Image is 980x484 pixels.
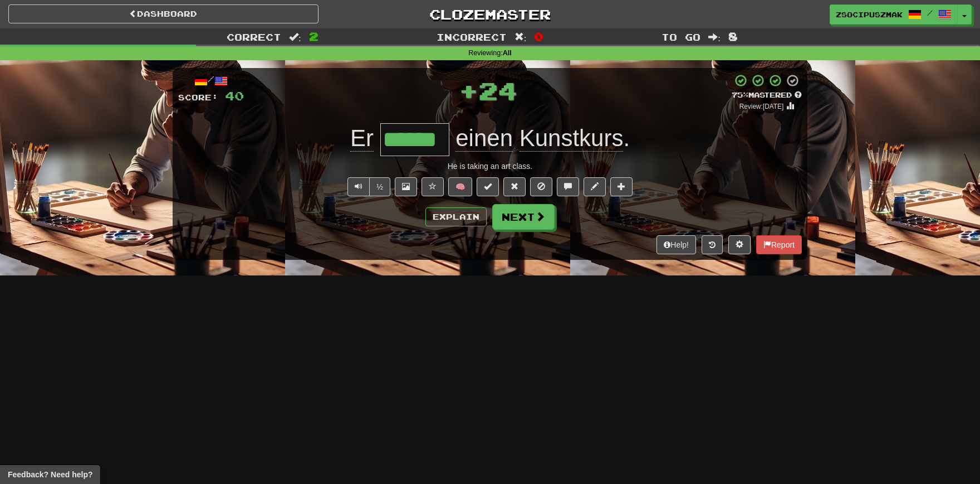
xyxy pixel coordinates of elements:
button: Help! [656,235,696,254]
button: 🧠 [448,177,472,196]
button: ½ [369,177,390,196]
div: / [178,74,244,88]
button: Show image (alt+x) [395,177,417,196]
span: Er [350,125,374,152]
a: Dashboard [8,4,318,23]
button: Round history (alt+y) [702,235,723,254]
span: 75 % [732,90,748,99]
span: : [708,32,721,42]
button: Report [756,235,802,254]
span: : [514,32,527,42]
span: 24 [478,76,517,104]
span: Open feedback widget [8,469,92,480]
small: Review: [DATE] [739,103,784,110]
button: Explain [425,207,487,226]
span: 40 [225,89,244,103]
span: Score: [178,93,218,102]
div: Mastered [732,90,802,100]
span: 0 [534,30,543,43]
strong: All [503,49,512,57]
span: + [459,74,478,107]
span: Kunstkurs [520,125,624,152]
a: Clozemaster [335,4,645,24]
span: 2 [309,30,318,43]
span: einen [455,125,513,152]
span: To go [661,31,700,42]
span: 8 [728,30,738,43]
button: Ignore sentence (alt+i) [530,177,552,196]
span: Correct [227,31,281,42]
button: Reset to 0% Mastered (alt+r) [503,177,526,196]
button: Add to collection (alt+a) [610,177,633,196]
span: : [289,32,301,42]
button: Favorite sentence (alt+f) [422,177,444,196]
a: zsocipuszmak / [830,4,958,25]
span: zsocipuszmak [836,9,903,20]
button: Discuss sentence (alt+u) [557,177,579,196]
button: Set this sentence to 100% Mastered (alt+m) [477,177,499,196]
span: . [449,125,630,152]
span: Incorrect [437,31,507,42]
button: Next [492,204,555,230]
div: He is taking an art class. [178,161,802,172]
span: / [927,9,933,17]
div: Text-to-speech controls [345,177,390,196]
button: Play sentence audio (ctl+space) [347,177,370,196]
button: Edit sentence (alt+d) [584,177,606,196]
